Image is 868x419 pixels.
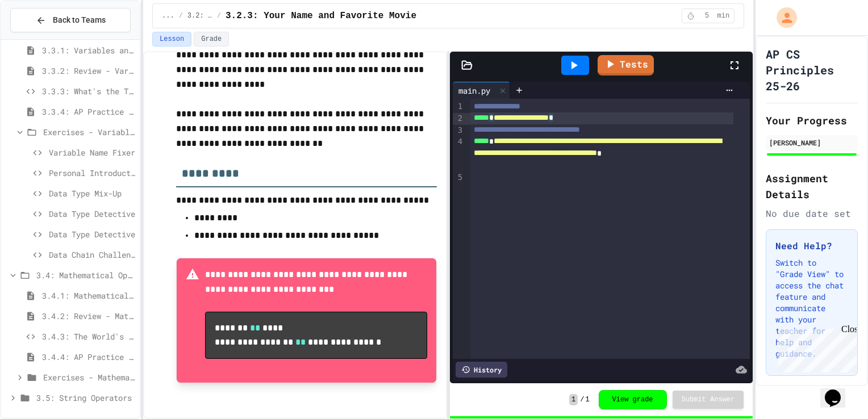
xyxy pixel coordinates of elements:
span: 5 [698,11,716,20]
span: 3.3.1: Variables and Data Types [42,44,135,56]
iframe: chat widget [820,374,857,408]
span: min [717,11,730,20]
span: Exercises - Mathematical Operators [43,371,135,383]
div: My Account [765,5,800,31]
span: 3.4.3: The World's Worst Farmers Market [42,330,135,342]
div: 4 [453,136,464,171]
span: 3.5: String Operators [36,392,135,404]
h2: Assignment Details [766,170,858,202]
button: View grade [599,390,667,409]
div: Chat with us now!Close [5,5,78,72]
span: Back to Teams [53,14,106,26]
button: Grade [194,32,229,47]
span: 3.3.4: AP Practice - Variables [42,106,135,118]
span: 1 [569,394,578,405]
span: / [580,395,584,404]
div: History [456,362,507,378]
span: 3.4.2: Review - Mathematical Operators [42,310,135,322]
span: / [217,11,221,20]
div: main.py [453,82,510,99]
span: Data Chain Challenge [49,249,135,261]
span: Data Type Detective [49,228,135,240]
span: 3.4: Mathematical Operators [36,269,135,281]
span: 3.3.2: Review - Variables and Data Types [42,65,135,77]
span: 3.4.1: Mathematical Operators [42,290,135,301]
p: Switch to "Grade View" to access the chat feature and communicate with your teacher for help and ... [775,257,848,359]
button: Back to Teams [10,8,131,32]
div: No due date set [766,207,858,220]
div: 5 [453,172,464,183]
span: Personal Introduction [49,167,135,179]
span: ... [162,11,174,20]
div: [PERSON_NAME] [769,137,854,148]
span: Variable Name Fixer [49,146,135,158]
button: Lesson [152,32,191,47]
span: / [179,11,183,20]
span: 3.2.3: Your Name and Favorite Movie [226,9,416,23]
h2: Your Progress [766,112,858,128]
span: Data Type Detective [49,208,135,220]
div: 3 [453,125,464,137]
iframe: chat widget [774,324,857,372]
div: 1 [453,101,464,113]
a: Tests [598,55,654,76]
span: 3.2: Hello, World! [187,11,212,20]
div: 2 [453,113,464,125]
span: 3.3.3: What's the Type? [42,85,135,97]
span: 1 [585,395,589,404]
h1: AP CS Principles 25-26 [766,46,858,94]
div: main.py [453,85,496,97]
button: Submit Answer [673,391,744,409]
span: Submit Answer [682,395,735,404]
h3: Need Help? [775,239,848,253]
span: 3.4.4: AP Practice - Arithmetic Operators [42,351,135,363]
span: Exercises - Variables and Data Types [43,126,135,138]
span: Data Type Mix-Up [49,187,135,199]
